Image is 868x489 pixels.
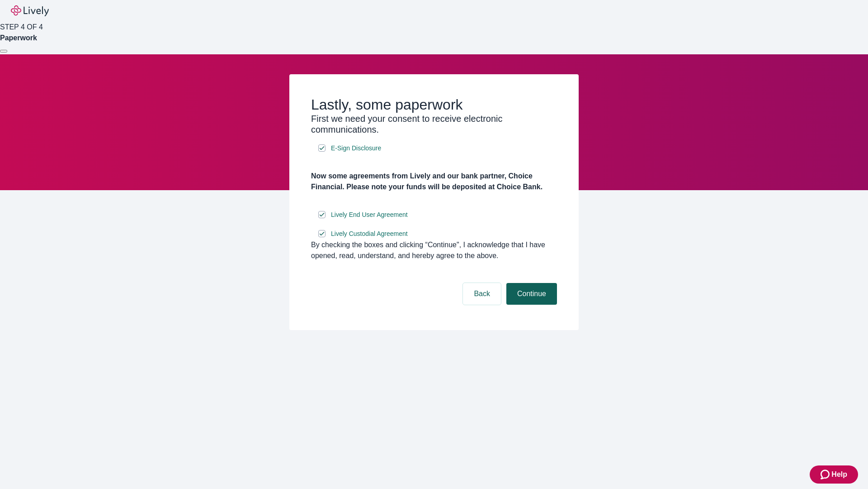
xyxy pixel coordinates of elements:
span: Lively Custodial Agreement [331,229,408,239]
button: Continue [506,283,557,305]
button: Zendesk support iconHelp [810,465,858,484]
a: e-sign disclosure document [329,228,410,240]
button: Back [463,283,501,305]
a: e-sign disclosure document [329,143,383,154]
h3: First we need your consent to receive electronic communications. [311,113,557,135]
h2: Lastly, some paperwork [311,96,557,113]
a: e-sign disclosure document [329,209,410,221]
h4: Now some agreements from Lively and our bank partner, Choice Financial. Please note your funds wi... [311,171,557,192]
svg: Zendesk support icon [821,469,831,480]
span: Help [831,469,847,480]
img: Lively [11,5,49,16]
div: By checking the boxes and clicking “Continue", I acknowledge that I have opened, read, understand... [311,240,557,261]
span: E-Sign Disclosure [331,144,381,153]
span: Lively End User Agreement [331,210,408,220]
